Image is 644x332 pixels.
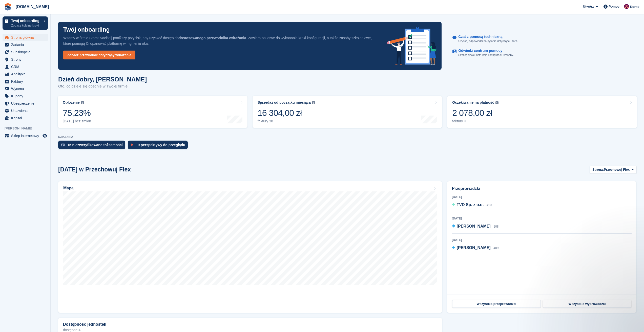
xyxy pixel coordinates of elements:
a: menu [3,107,48,114]
a: Wszystkie wyprowadzki [543,300,631,308]
p: Uzyskaj odpowiedzi na pytania dotyczące Stora. [458,39,518,43]
span: Konto [630,4,639,9]
span: Ubezpieczenie [11,100,41,107]
h2: Dostępność jednostek [63,322,106,327]
div: [DATE] [452,195,632,199]
span: Kupony [11,93,41,100]
strong: dostosowanego przewodnika wdrażania [179,36,246,40]
div: [DATE] bez zmian [63,119,91,123]
a: menu [3,71,48,78]
a: Wszystkie przeprowadzki [452,300,541,308]
a: Czat z pomocą techniczną Uzyskaj odpowiedzi na pytania dotyczące Stora. [452,32,632,46]
span: Strona: [592,167,604,172]
a: TVD Sp. z o.o. 410 [452,202,492,208]
span: 108 [493,225,498,228]
span: 409 [493,246,498,250]
a: Obłożenie 75,23% [DATE] bez zmian [58,96,247,128]
span: Subskrypcje [11,49,41,56]
button: Strona: Przechowuj Flex [590,166,636,174]
span: Strona główna [11,34,41,41]
img: Mateusz Kacwin [624,4,629,9]
img: icon-info-grey-7440780725fd019a000dd9b08b2336e03edf1995a4989e88bcd33f0948082b44.svg [495,101,498,104]
a: menu [3,56,48,63]
img: icon-info-grey-7440780725fd019a000dd9b08b2336e03edf1995a4989e88bcd33f0948082b44.svg [81,101,84,104]
div: Obłożenie [63,100,80,105]
a: menu [3,41,48,48]
div: faktury 4 [452,119,498,123]
h2: Przeprowadzki [452,186,632,192]
a: 15 niezweryfikowane tożsamości [58,141,128,152]
div: 15 niezweryfikowane tożsamości [67,143,123,147]
span: Faktury [11,78,41,85]
span: Pomoc [609,4,619,9]
p: dostępne 4 [63,328,437,332]
p: Twój onboarding [11,19,41,23]
a: [DOMAIN_NAME] [14,3,51,11]
span: CRM [11,63,41,70]
span: Strony [11,56,41,63]
div: 2 078,00 zł [452,108,498,118]
div: Oczekiwanie na płatność [452,100,494,105]
img: onboarding-info-6c161a55d2c0e0a8cae90662b2fe09162a5109e8cc188191df67fb4f79e88e88.svg [387,27,437,65]
span: Wycena [11,85,41,92]
a: menu [3,115,48,122]
div: faktury 38 [258,119,315,123]
span: Kapitał [11,115,41,122]
p: Szczegółowe instrukcje konfiguracji i zasoby. [458,53,514,57]
a: [PERSON_NAME] 108 [452,223,499,230]
img: icon-info-grey-7440780725fd019a000dd9b08b2336e03edf1995a4989e88bcd33f0948082b44.svg [312,101,315,104]
span: [PERSON_NAME] [457,224,491,228]
div: Sprzedaż od początku miesiąca [258,100,311,105]
a: menu [3,93,48,100]
p: Odwiedź centrum pomocy [458,49,510,53]
img: verify_identity-adf6edd0f0f0b5bbfe63781bf79b02c33cf7c696d77639b501bdc392416b5a36.svg [61,143,65,146]
a: Oczekiwanie na płatność 2 078,00 zł faktury 4 [447,96,637,128]
a: menu [3,63,48,70]
a: menu [3,100,48,107]
a: Twój onboarding Zobacz kolejne kroki [3,16,48,30]
a: Sprzedaż od początku miesiąca 16 304,00 zł faktury 38 [253,96,442,128]
h2: Mapa [63,186,74,190]
a: menu [3,49,48,56]
span: [PERSON_NAME] [5,126,50,131]
div: [DATE] [452,238,632,242]
h1: Dzień dobry, [PERSON_NAME] [58,76,147,83]
span: 410 [487,203,492,207]
div: [DATE] [452,216,632,221]
div: 19 perspektywy do przeglądu [136,143,185,147]
span: Przechowuj Flex [604,167,630,172]
a: Podgląd sklepu [42,133,48,139]
span: TVD Sp. z o.o. [457,203,484,207]
span: Zadania [11,41,41,48]
h2: [DATE] w Przechowuj Flex [58,166,131,173]
a: menu [3,132,48,139]
span: Analityka [11,71,41,78]
p: Oto, co dzieje się obecnie w Twojej firmie [58,83,147,89]
p: Witamy w firmie Stora! Naciśnij poniższy przycisk, aby uzyskać dostęp do . Zawiera on łatwe do wy... [63,35,379,46]
a: Mapa [58,181,442,313]
a: Odwiedź centrum pomocy Szczegółowe instrukcje konfiguracji i zasoby. [452,46,632,60]
p: DZIAŁANIA [58,135,636,139]
p: Zobacz kolejne kroki [11,23,41,28]
span: Utwórz [583,4,594,9]
a: Zobacz przewodnik dotyczący wdrażania [63,51,135,59]
span: [PERSON_NAME] [457,246,491,250]
a: 19 perspektywy do przeglądu [128,141,190,152]
a: menu [3,78,48,85]
img: stora-icon-8386f47178a22dfd0bd8f6a31ec36ba5ce8667c1dd55bd0f319d3a0aa187defe.svg [4,3,12,11]
a: [PERSON_NAME] 409 [452,245,499,251]
p: Czat z pomocą techniczną [458,35,514,39]
span: Ustawienia [11,107,41,114]
a: menu [3,85,48,92]
p: Twój onboarding [63,27,110,33]
a: menu [3,34,48,41]
span: Sklep internetowy [11,132,41,139]
div: 75,23% [63,108,91,118]
div: 16 304,00 zł [258,108,315,118]
img: prospect-51fa495bee0391a8d652442698ab0144808aea92771e9ea1ae160a38d050c398.svg [131,143,133,146]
